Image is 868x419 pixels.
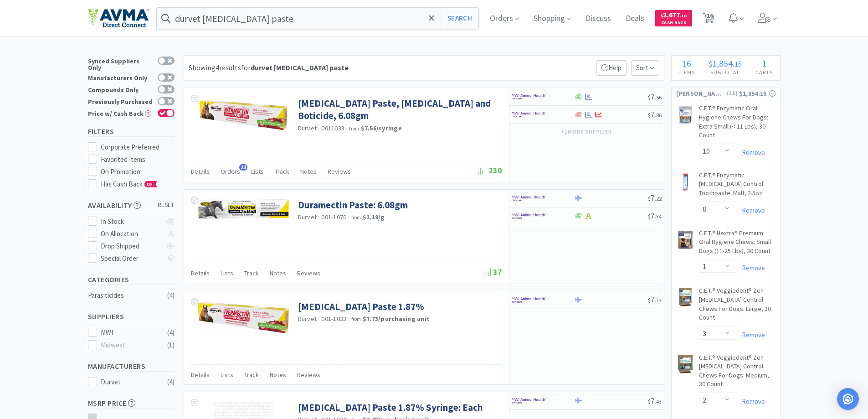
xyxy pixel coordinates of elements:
span: . 43 [655,398,662,405]
h4: Carts [749,68,780,77]
h5: Manufacturers [88,361,175,372]
span: Track [244,269,259,277]
span: $ [648,213,651,220]
span: from [351,214,361,221]
span: $ [661,13,663,19]
a: Durvet [298,124,317,132]
a: Remove [737,206,765,215]
img: 2da2a34d6ac148a0bd307580a532194f_51207.jpeg [676,173,694,191]
span: Sort [631,60,659,76]
a: 16 [699,16,718,24]
span: 7 [648,109,662,119]
span: for [241,63,349,72]
span: Details [191,167,210,176]
span: Track [244,371,259,379]
div: Compounds Only [88,85,153,93]
div: . [702,59,749,68]
div: Manufacturers Only [88,73,153,81]
span: 23 [239,164,247,171]
div: Midwest [101,340,157,351]
span: $ [648,112,651,119]
img: f6b2451649754179b5b4e0c70c3f7cb0_2.png [512,394,546,408]
div: ( 1 ) [167,340,175,351]
span: Reviews [297,269,320,277]
h4: Subtotal [702,68,749,77]
h5: Suppliers [88,311,175,322]
div: ( 4 ) [167,290,175,301]
span: $ [648,94,651,101]
img: 8c1ed4e339774fe9baa7676bb2b99a31_203205.png [198,300,289,334]
a: [MEDICAL_DATA] Paste 1.87% [298,300,424,313]
span: Has Cash Back [101,180,158,188]
strong: $7.56 / syringe [361,124,402,132]
a: Remove [737,264,765,272]
div: Favorited Items [101,154,175,165]
a: C.E.T.® Hextra® Premium Oral Hygiene Chews: Small Dogs (11-25 Lbs), 30 Count [699,229,776,259]
strong: $1.19 / g [363,213,385,221]
img: 715d3496b83944e5a01a68cc5aa2ef23_314360.jpeg [676,355,694,373]
span: 7 [648,294,662,305]
a: [MEDICAL_DATA] Paste 1.87% Syringe: Each [298,401,483,414]
div: Durvet [101,377,157,388]
strong: durvet [MEDICAL_DATA] paste [251,63,349,72]
span: 1 [762,57,766,69]
span: · [346,124,348,132]
a: C.E.T.® Enzymatic Oral Hygiene Chews For Dogs: Extra Small (< 11 Lbs), 30 Count [699,104,776,143]
span: . 18 [680,13,687,19]
div: Special Order [101,253,161,264]
a: C.E.T.® Veggiedent® Zen [MEDICAL_DATA] Control Chews For Dogs: Medium, 30 Count [699,353,776,393]
img: f6b2451649754179b5b4e0c70c3f7cb0_2.png [512,108,546,121]
span: 7 [648,210,662,221]
a: Durvet [298,213,317,221]
span: Reviews [297,371,320,379]
div: Drop Shipped [101,241,161,252]
span: 0011033 [321,124,344,132]
span: Orders [221,167,240,176]
span: . 56 [655,94,662,101]
img: f6b2451649754179b5b4e0c70c3f7cb0_2.png [512,209,546,223]
span: 1,854 [712,57,733,69]
span: Notes [300,167,317,176]
span: . 73 [655,297,662,304]
h5: MSRP Price [88,398,175,409]
img: e9113f278edb40728730b61e7da5643e_186683.png [198,199,289,219]
span: Reviews [328,167,351,176]
div: Previously Purchased [88,97,153,105]
div: ( 4 ) [167,327,175,338]
span: 7 [648,91,662,102]
span: $ [709,59,712,68]
span: 2,677 [661,10,687,19]
span: Details [191,269,210,277]
div: ( 4 ) [167,377,175,388]
a: $2,677.18Cash Back [655,6,692,31]
span: Notes [270,371,286,379]
span: from [349,125,359,132]
h4: Items [672,68,702,77]
div: Open Intercom Messenger [837,388,859,410]
a: Durvet [298,315,317,323]
img: c7294b203cd2444aae9dca46eeec11f0_314381.jpeg [676,288,694,306]
span: · [318,124,320,132]
img: f6b2451649754179b5b4e0c70c3f7cb0_2.png [512,191,546,205]
h5: Categories [88,274,175,285]
span: Lists [221,269,233,277]
span: . 22 [655,195,662,202]
a: Remove [737,148,765,157]
span: 15 [734,59,742,68]
a: Deals [622,15,648,23]
span: $ [648,195,651,202]
img: 4264667bbe9347d58e6ed43f70f40dab_51190.jpeg [676,231,694,249]
span: 7 [648,192,662,203]
input: Search by item, sku, manufacturer, ingredient, size... [157,8,479,29]
span: Details [191,371,210,379]
a: Duramectin Paste: 6.08gm [298,199,408,211]
button: +1more supplier [556,125,616,138]
span: . 34 [655,213,662,220]
div: On Allocation [101,228,161,239]
span: 37 [483,267,502,277]
div: Showing 4 results [189,62,349,74]
span: Lists [221,371,233,379]
span: ( 16 ) [726,89,739,98]
span: from [351,316,361,322]
img: f6b2451649754179b5b4e0c70c3f7cb0_2.png [512,90,546,103]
